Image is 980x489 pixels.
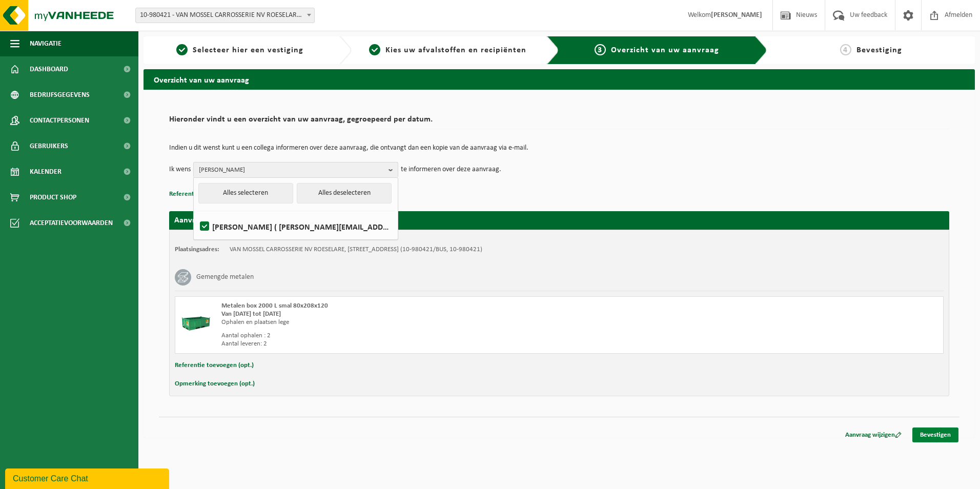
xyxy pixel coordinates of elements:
[230,246,482,254] td: VAN MOSSEL CARROSSERIE NV ROESELARE, [STREET_ADDRESS] (10-980421/BUS, 10-980421)
[180,302,211,333] img: PB-MB-2000-MET-GN-01.png
[369,44,380,55] span: 2
[30,108,89,133] span: Contactpersonen
[175,377,255,391] button: Opmerking toevoegen (opt.)
[169,188,248,201] button: Referentie toevoegen (opt.)
[856,46,902,54] span: Bevestiging
[5,466,171,489] iframe: chat widget
[149,44,331,56] a: 1Selecteer hier een vestiging
[30,31,62,56] span: Navigatie
[401,162,501,177] p: te informeren over deze aanvraag.
[221,302,328,309] span: Metalen box 2000 L smal 80x208x120
[193,46,303,54] span: Selecteer hier een vestiging
[30,82,90,108] span: Bedrijfsgegevens
[196,269,254,286] h3: Gemengde metalen
[135,8,315,23] span: 10-980421 - VAN MOSSEL CARROSSERIE NV ROESELARE - ROESELARE
[199,162,384,178] span: [PERSON_NAME]
[30,133,68,159] span: Gebruikers
[297,183,392,203] button: Alles deselecteren
[840,44,851,55] span: 4
[175,359,254,372] button: Referentie toevoegen (opt.)
[176,44,188,55] span: 1
[169,162,191,177] p: Ik wens
[912,427,958,442] a: Bevestigen
[30,210,113,236] span: Acceptatievoorwaarden
[144,69,975,89] h2: Overzicht van uw aanvraag
[198,183,293,203] button: Alles selecteren
[175,246,219,253] strong: Plaatsingsadres:
[136,8,314,23] span: 10-980421 - VAN MOSSEL CARROSSERIE NV ROESELARE - ROESELARE
[221,340,600,348] div: Aantal leveren: 2
[169,115,949,129] h2: Hieronder vindt u een overzicht van uw aanvraag, gegroepeerd per datum.
[221,311,281,317] strong: Van [DATE] tot [DATE]
[838,427,909,442] a: Aanvraag wijzigen
[198,219,393,234] label: [PERSON_NAME] ( [PERSON_NAME][EMAIL_ADDRESS][DOMAIN_NAME] )
[30,185,76,210] span: Product Shop
[169,145,949,152] p: Indien u dit wenst kunt u een collega informeren over deze aanvraag, die ontvangt dan een kopie v...
[221,318,600,327] div: Ophalen en plaatsen lege
[385,46,526,54] span: Kies uw afvalstoffen en recipiënten
[193,162,398,177] button: [PERSON_NAME]
[221,332,600,340] div: Aantal ophalen : 2
[30,56,68,82] span: Dashboard
[595,44,606,55] span: 3
[174,216,251,225] strong: Aanvraag voor [DATE]
[30,159,62,185] span: Kalender
[711,11,762,19] strong: [PERSON_NAME]
[357,44,539,56] a: 2Kies uw afvalstoffen en recipiënten
[611,46,719,54] span: Overzicht van uw aanvraag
